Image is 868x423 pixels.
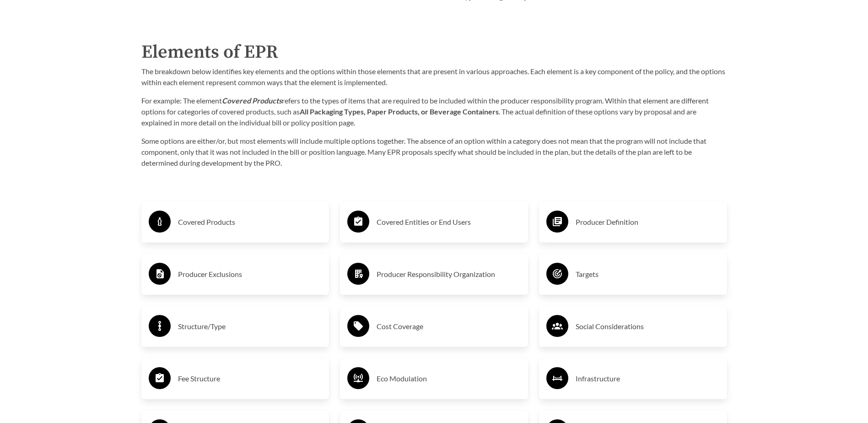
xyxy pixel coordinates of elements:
[141,38,727,66] h2: Elements of EPR
[178,215,322,229] h3: Covered Products
[178,371,322,386] h3: Fee Structure
[178,319,322,334] h3: Structure/Type
[300,107,499,116] strong: All Packaging Types, Paper Products, or Beverage Containers
[576,371,720,386] h3: Infrastructure
[377,215,521,229] h3: Covered Entities or End Users
[576,215,720,229] h3: Producer Definition
[377,319,521,334] h3: Cost Coverage
[576,319,720,334] h3: Social Considerations
[141,95,727,128] p: For example: The element refers to the types of items that are required to be included within the...
[377,371,521,386] h3: Eco Modulation
[576,267,720,282] h3: Targets
[141,136,727,168] p: Some options are either/or, but most elements will include multiple options together. The absence...
[222,96,282,105] strong: Covered Products
[178,267,322,282] h3: Producer Exclusions
[377,267,521,282] h3: Producer Responsibility Organization
[141,66,727,88] p: The breakdown below identifies key elements and the options within those elements that are presen...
